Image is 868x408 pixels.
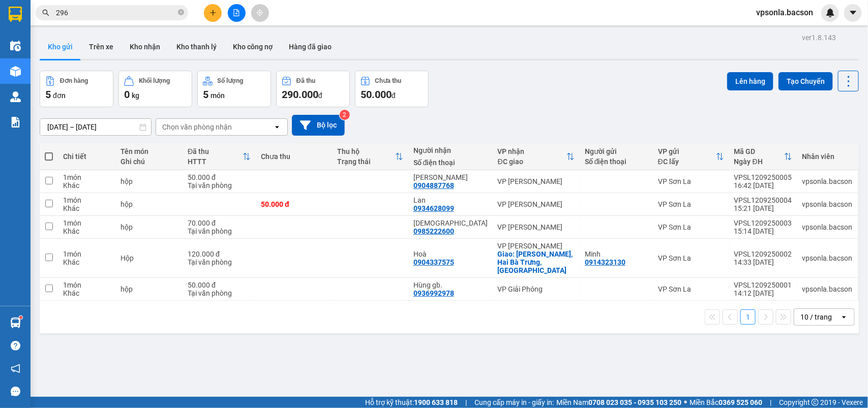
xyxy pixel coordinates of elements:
[748,6,821,19] span: vpsonla.bacson
[802,32,836,43] div: ver 1.8.143
[734,158,784,166] div: Ngày ĐH
[63,181,110,190] div: Khác
[734,147,784,155] div: Mã GD
[63,289,110,297] div: Khác
[413,258,454,266] div: 0904337575
[56,7,176,18] input: Tìm tên, số ĐT hoặc mã đơn
[63,204,110,212] div: Khác
[251,4,269,22] button: aim
[802,200,853,208] div: vpsonla.bacson
[498,285,575,293] div: VP Giải Phóng
[178,9,184,15] span: close-circle
[188,250,251,258] div: 120.000 đ
[121,254,177,262] div: Hộp
[375,77,402,84] div: Chưa thu
[209,9,217,16] span: plus
[658,158,716,166] div: ĐC lấy
[10,41,21,51] img: warehouse-icon
[168,35,225,59] button: Kho thanh lý
[273,123,281,131] svg: open
[188,181,251,190] div: Tại văn phòng
[340,110,350,120] sup: 2
[465,397,467,408] span: |
[10,117,21,128] img: solution-icon
[204,4,222,22] button: plus
[802,254,853,262] div: vpsonla.bacson
[318,91,322,100] span: đ
[413,181,454,190] div: 0904887768
[218,77,244,84] div: Số lượng
[361,88,392,101] span: 50.000
[121,200,177,208] div: hộp
[10,91,21,102] img: warehouse-icon
[178,8,184,18] span: close-circle
[63,173,110,181] div: 1 món
[413,227,454,235] div: 0985222600
[734,219,792,227] div: VPSL1209250003
[9,7,22,22] img: logo-vxr
[11,364,20,373] span: notification
[261,152,327,161] div: Chưa thu
[355,71,429,107] button: Chưa thu50.000đ
[63,250,110,258] div: 1 món
[802,152,853,161] div: Nhân viên
[139,77,170,84] div: Khối lượng
[413,289,454,297] div: 0936992978
[162,122,232,132] div: Chọn văn phòng nhận
[183,143,256,170] th: Toggle SortBy
[392,91,396,100] span: đ
[81,35,122,59] button: Trên xe
[498,177,575,185] div: VP [PERSON_NAME]
[132,91,139,100] span: kg
[122,35,168,59] button: Kho nhận
[197,71,271,107] button: Số lượng5món
[690,397,762,408] span: Miền Bắc
[413,196,488,204] div: Lan
[585,147,648,155] div: Người gửi
[498,147,566,155] div: VP nhận
[658,200,724,208] div: VP Sơn La
[281,35,340,59] button: Hàng đã giao
[474,397,554,408] span: Cung cấp máy in - giấy in:
[121,158,177,166] div: Ghi chú
[60,77,88,84] div: Đơn hàng
[585,258,625,266] div: 0914323130
[203,88,208,101] span: 5
[658,254,724,262] div: VP Sơn La
[498,158,566,166] div: ĐC giao
[233,9,240,16] span: file-add
[276,71,350,107] button: Đã thu290.000đ
[734,289,792,297] div: 14:12 [DATE]
[414,398,458,406] strong: 1900 633 818
[734,173,792,181] div: VPSL1209250005
[585,158,648,166] div: Số điện thoại
[121,147,177,155] div: Tên món
[45,88,51,101] span: 5
[365,397,458,408] span: Hỗ trợ kỹ thuật:
[188,258,251,266] div: Tại văn phòng
[63,196,110,204] div: 1 món
[228,4,246,22] button: file-add
[734,227,792,235] div: 15:14 [DATE]
[40,119,151,135] input: Select a date range.
[812,399,819,406] span: copyright
[684,400,687,404] span: ⚪️
[734,281,792,289] div: VPSL1209250001
[63,281,110,289] div: 1 món
[13,74,110,90] b: GỬI : VP Sơn La
[734,181,792,190] div: 16:42 [DATE]
[498,200,575,208] div: VP [PERSON_NAME]
[493,143,580,170] th: Toggle SortBy
[40,35,81,59] button: Kho gửi
[10,318,21,328] img: warehouse-icon
[121,285,177,293] div: hộp
[95,25,425,38] li: Số 378 [PERSON_NAME] ( trong nhà khách [GEOGRAPHIC_DATA])
[740,309,756,325] button: 1
[413,159,488,167] div: Số điện thoại
[121,223,177,231] div: hộp
[413,219,488,227] div: Đạo
[413,146,488,154] div: Người nhận
[658,147,716,155] div: VP gửi
[332,143,408,170] th: Toggle SortBy
[413,204,454,212] div: 0934628099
